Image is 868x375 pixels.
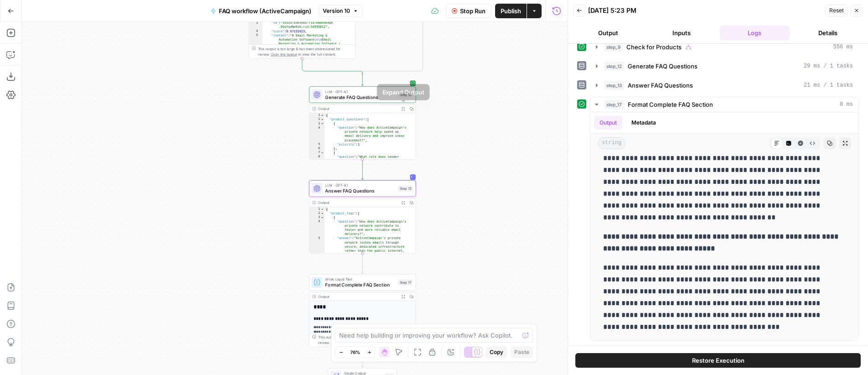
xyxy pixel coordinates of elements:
span: Copy [490,348,503,356]
span: Copy the output [271,52,297,56]
span: Toggle code folding, rows 1 through 95 [320,113,324,117]
g: Edge from step_9-conditional-end to step_12 [362,73,364,86]
button: 556 ms [590,40,858,54]
span: Reset [829,6,844,15]
div: LLM · GPT-4.1Generate FAQ QuestionsStep 12Output{ "product_questions":[ { "question":"How does Ac... [309,86,416,159]
button: Inputs [647,26,717,40]
span: Answer FAQ Questions [628,81,693,90]
div: Output [318,294,397,299]
span: Toggle code folding, rows 1 through 95 [320,207,324,211]
span: Format Complete FAQ Section [325,281,395,288]
span: Toggle code folding, rows 7 through 10 [320,151,324,155]
span: Toggle code folding, rows 2 through 23 [320,211,324,215]
div: LLM · GPT-4.1Answer FAQ QuestionsStep 13Output{ "product_faqs":[ { "question":"How does ActiveCam... [309,180,416,253]
span: Write Liquid Text [325,276,395,282]
span: Stop Run [460,6,486,16]
span: 29 ms / 1 tasks [804,62,853,70]
span: Generate FAQ Questions [628,62,697,71]
div: 4 [310,219,325,236]
button: Metadata [626,116,661,130]
button: Publish [495,4,527,18]
div: 2 [310,117,325,121]
g: Edge from step_11 to step_9-conditional-end [362,2,423,75]
span: string [598,137,625,149]
div: This output is too large & has been abbreviated for review. to view the full content. [258,46,352,57]
div: Output [318,200,397,205]
button: FAQ workflow (ActiveCampaign) [205,4,317,18]
div: 5 [310,142,325,146]
div: 7 [310,151,325,155]
button: Version 10 [319,5,362,17]
div: Step 13 [398,185,413,192]
g: Edge from step_17 to end [362,347,364,367]
div: Step 17 [398,279,413,286]
span: Generate FAQ Questions [325,94,395,100]
div: 3 [249,21,263,29]
button: Logs [720,26,790,40]
div: 1 [310,207,325,211]
div: This output is too large & has been abbreviated for review. to view the full content. [318,334,413,345]
span: 21 ms / 1 tasks [804,81,853,89]
span: Version 10 [323,7,350,15]
span: step_17 [604,100,624,109]
span: step_9 [604,42,623,52]
span: 8 ms [840,100,853,109]
span: FAQ workflow (ActiveCampaign) [219,6,311,16]
button: Details [793,26,863,40]
g: Edge from step_12 to step_13 [362,160,364,180]
span: LLM · GPT-4.1 [325,89,395,94]
div: 3 [310,215,325,219]
button: 29 ms / 1 tasks [590,59,858,73]
div: 8 [310,155,325,171]
div: 2 [310,211,325,215]
div: 3 [310,121,325,125]
span: 556 ms [833,43,853,51]
span: LLM · GPT-4.1 [325,182,395,188]
button: Copy [486,346,507,358]
button: Reset [825,5,848,16]
span: Toggle code folding, rows 2 through 23 [320,117,324,121]
g: Edge from step_13 to step_17 [362,253,364,273]
span: Publish [501,6,521,16]
div: 5 [310,236,325,290]
button: Output [594,116,622,130]
span: Toggle code folding, rows 3 through 6 [320,215,324,219]
span: Toggle code folding, rows 3 through 6 [320,121,324,125]
span: Answer FAQ Questions [325,187,395,194]
div: 1 [310,113,325,117]
span: step_12 [604,62,624,71]
div: 4 [310,126,325,142]
span: step_13 [604,81,624,90]
div: 8 ms [590,112,858,340]
span: Check for Products [626,42,682,52]
span: 76% [350,349,360,356]
div: 4 [249,29,263,33]
button: Restore Execution [575,353,861,368]
span: Format Complete FAQ Section [628,100,713,109]
span: Paste [514,348,529,356]
button: Paste [511,346,533,358]
button: Stop Run [446,4,491,18]
button: 21 ms / 1 tasks [590,78,858,93]
g: Edge from step_10 to step_9-conditional-end [302,59,362,75]
span: Restore Execution [692,356,744,365]
button: 8 ms [590,97,858,112]
div: Output [318,106,397,111]
button: Output [573,26,643,40]
div: 6 [310,146,325,151]
div: Step 12 [398,92,413,98]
